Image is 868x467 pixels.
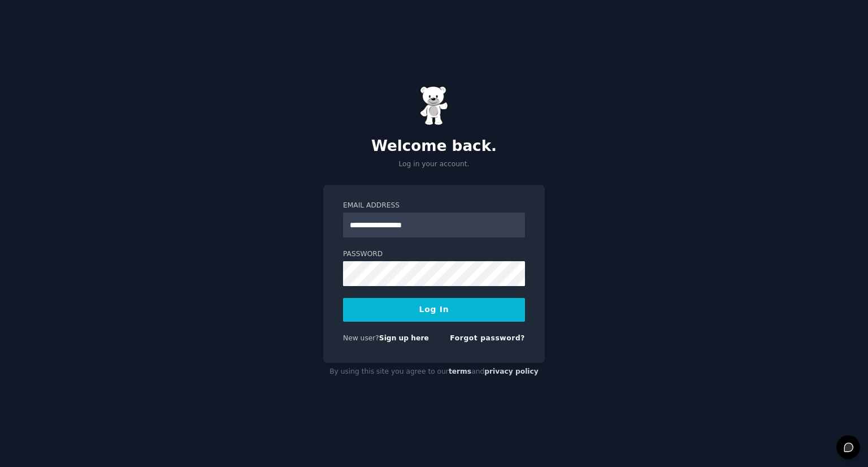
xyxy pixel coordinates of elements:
button: Log In [343,298,525,322]
label: Email Address [343,201,525,211]
a: terms [449,367,471,375]
label: Password [343,249,525,260]
p: Log in your account. [323,159,545,170]
span: New user? [343,334,379,342]
div: By using this site you agree to our and [323,363,545,381]
h2: Welcome back. [323,137,545,155]
a: privacy policy [484,367,539,375]
a: Forgot password? [450,334,525,342]
a: Sign up here [379,334,429,342]
img: Gummy Bear [420,86,448,126]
